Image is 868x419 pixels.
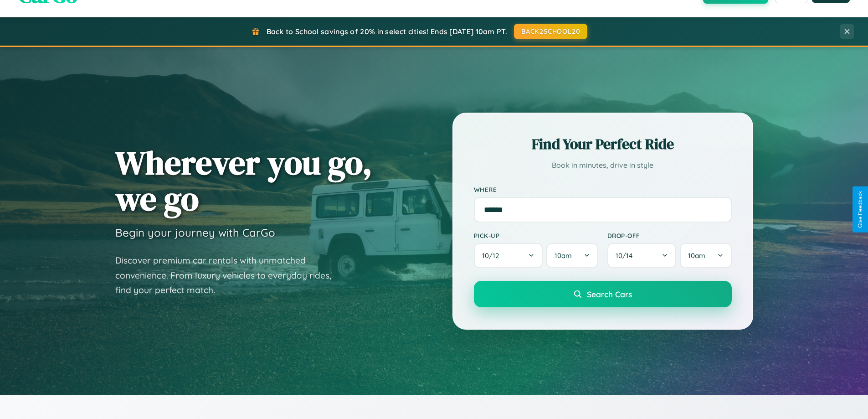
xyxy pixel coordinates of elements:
label: Where [474,186,732,193]
span: 10am [688,251,705,260]
span: 10 / 14 [616,251,637,260]
div: Give Feedback [857,191,863,228]
span: Search Cars [587,289,632,299]
button: 10/12 [474,243,543,268]
button: BACK2SCHOOL20 [514,24,587,39]
span: 10am [555,251,572,260]
label: Drop-off [607,232,732,239]
label: Pick-up [474,232,598,239]
h2: Find Your Perfect Ride [474,134,732,154]
span: Back to School savings of 20% in select cities! Ends [DATE] 10am PT. [267,27,507,36]
button: 10/14 [607,243,677,268]
button: 10am [680,243,731,268]
h1: Wherever you go, we go [115,145,372,217]
p: Discover premium car rentals with unmatched convenience. From luxury vehicles to everyday rides, ... [115,253,343,298]
p: Book in minutes, drive in style [474,159,732,172]
h3: Begin your journey with CarGo [115,226,275,239]
span: 10 / 12 [482,251,503,260]
button: Search Cars [474,281,732,307]
button: 10am [546,243,598,268]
